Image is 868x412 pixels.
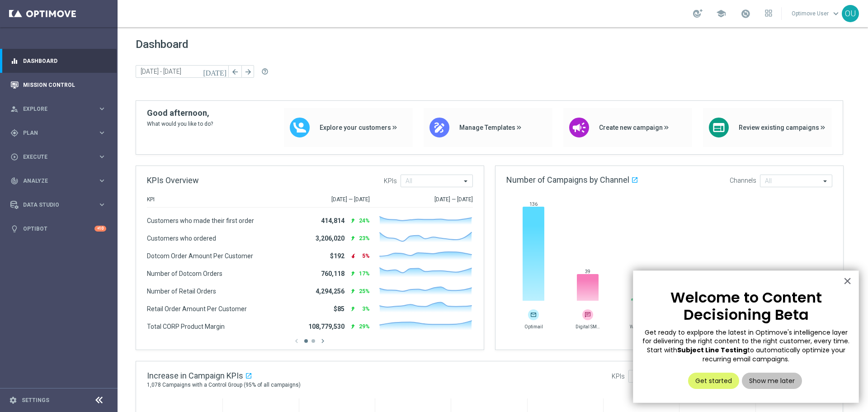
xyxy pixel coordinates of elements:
i: person_search [10,105,19,113]
button: Show me later [742,373,802,389]
span: school [716,9,726,19]
span: Explore [23,106,98,112]
a: Optimove User [791,7,842,20]
span: Data Studio [23,202,98,208]
i: lightbulb [10,225,19,233]
i: keyboard_arrow_right [98,200,106,209]
a: Mission Control [23,73,106,97]
span: Get ready to explpore the latest in Optimove's intelligence layer for delivering the right conten... [642,328,851,355]
i: keyboard_arrow_right [98,152,106,161]
a: Optibot [23,217,94,241]
strong: Subject Line Testing [677,346,747,355]
p: Welcome to Content Decisioning Beta [642,289,849,324]
span: keyboard_arrow_down [831,9,841,19]
button: Get started [688,373,739,389]
div: Plan [10,129,98,137]
div: OU [842,5,859,22]
i: keyboard_arrow_right [98,104,106,113]
div: Mission Control [10,73,106,97]
div: Data Studio [10,201,98,209]
div: Analyze [10,177,98,185]
div: Dashboard [10,49,106,73]
span: to automatically optimize your recurring email campaigns. [703,346,847,364]
button: Close [843,274,852,288]
i: settings [9,396,17,404]
div: Execute [10,153,98,161]
i: play_circle_outline [10,153,19,161]
span: Plan [23,130,98,136]
div: Optibot [10,217,106,241]
i: equalizer [10,57,19,65]
a: Dashboard [23,49,106,73]
div: Explore [10,105,98,113]
i: keyboard_arrow_right [98,176,106,185]
i: gps_fixed [10,129,19,137]
span: Execute [23,154,98,160]
div: +10 [94,226,106,232]
i: keyboard_arrow_right [98,128,106,137]
span: Analyze [23,178,98,184]
a: Settings [22,398,49,403]
i: track_changes [10,177,19,185]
